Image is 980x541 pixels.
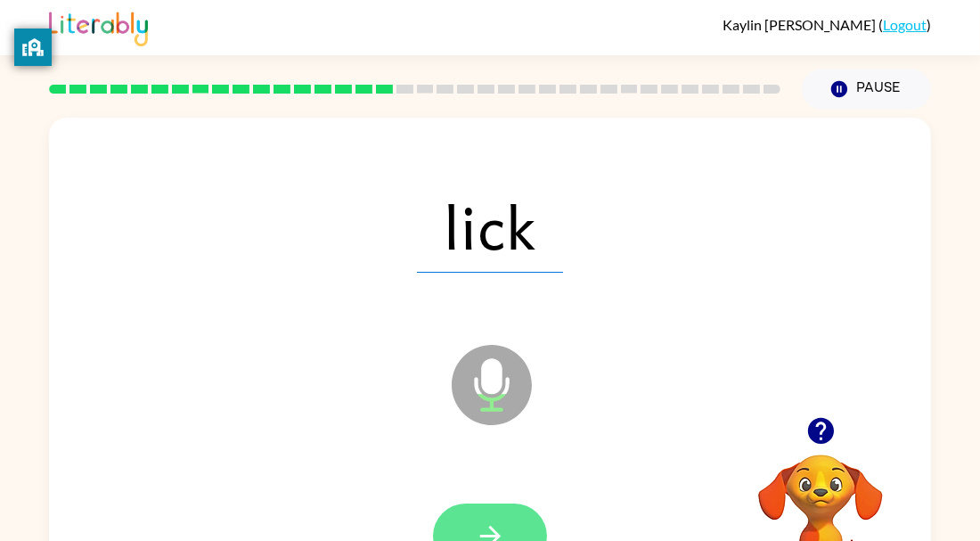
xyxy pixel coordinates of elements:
[417,180,563,273] span: lick
[723,16,878,33] span: Kaylin [PERSON_NAME]
[49,7,148,46] img: Literably
[802,69,931,110] button: Pause
[14,29,52,66] button: privacy banner
[883,16,927,33] a: Logout
[723,16,931,33] div: ( )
